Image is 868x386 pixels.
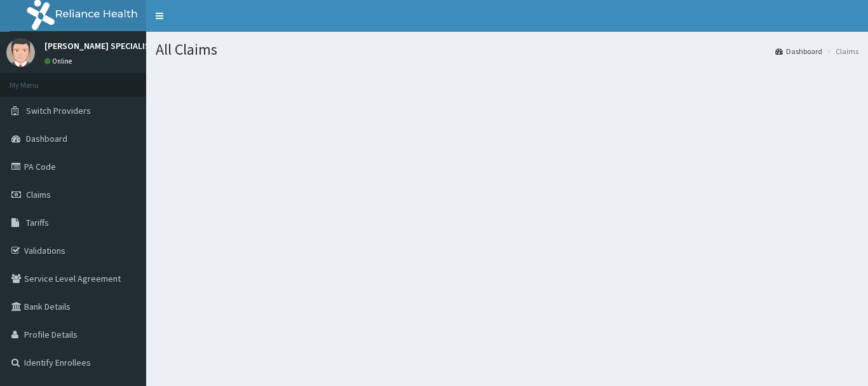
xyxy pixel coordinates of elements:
[44,41,197,50] p: [PERSON_NAME] SPECIALIST HOSPITAL
[26,105,91,116] span: Switch Providers
[6,38,35,67] img: User Image
[775,46,822,57] a: Dashboard
[824,46,858,57] li: Claims
[156,41,858,58] h1: All Claims
[26,217,49,228] span: Tariffs
[26,189,51,200] span: Claims
[44,57,75,65] a: Online
[26,133,67,144] span: Dashboard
